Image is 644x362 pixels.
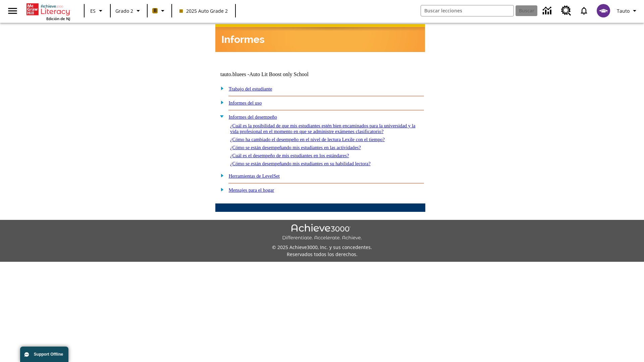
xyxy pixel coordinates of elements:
a: ¿Cómo se están desempeñando mis estudiantes en su habilidad lectora? [230,161,371,166]
button: Lenguaje: ES, Selecciona un idioma [87,5,108,17]
td: tauto.bluees - [220,71,344,77]
a: Informes del uso [229,100,262,106]
span: Tauto [617,7,630,14]
a: Centro de recursos, Se abrirá en una pestaña nueva. [557,2,575,20]
img: plus.gif [217,85,224,91]
button: Support Offline [20,347,68,362]
a: ¿Cuál es la posibilidad de que mis estudiantes estén bien encaminados para la universidad y la vi... [230,123,415,134]
a: Centro de información [539,2,557,20]
img: minus.gif [217,113,224,119]
button: Perfil/Configuración [614,5,641,17]
img: Achieve3000 Differentiate Accelerate Achieve [282,224,362,241]
img: plus.gif [217,186,224,192]
a: Mensajes para el hogar [229,187,274,193]
span: 2025 Auto Grade 2 [179,7,228,14]
a: Notificaciones [575,2,593,19]
a: Informes del desempeño [229,114,277,120]
img: header [215,24,425,52]
img: avatar image [597,4,610,17]
nobr: Auto Lit Boost only School [249,71,309,77]
button: Boost El color de la clase es anaranjado claro. Cambiar el color de la clase. [150,5,169,17]
a: ¿Cómo ha cambiado el desempeño en el nivel de lectura Lexile con el tiempo? [230,137,385,142]
span: Support Offline [34,352,63,357]
span: B [154,6,157,15]
span: ES [90,7,96,14]
button: Abrir el menú lateral [3,1,22,21]
span: Grado 2 [115,7,133,14]
div: Portada [26,2,70,21]
a: ¿Cuál es el desempeño de mis estudiantes en los estándares? [230,153,349,158]
a: ¿Cómo se están desempeñando mis estudiantes en las actividades? [230,145,361,150]
img: plus.gif [217,172,224,178]
a: Herramientas de LevelSet [229,173,280,179]
span: Edición de NJ [46,16,70,21]
input: Buscar campo [421,5,514,16]
img: plus.gif [217,99,224,105]
a: Trabajo del estudiante [229,86,272,92]
button: Escoja un nuevo avatar [593,2,614,19]
button: Grado: Grado 2, Elige un grado [113,5,145,17]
